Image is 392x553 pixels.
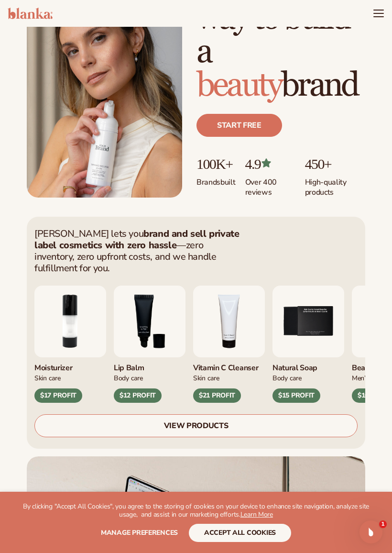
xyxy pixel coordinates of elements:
[34,357,106,373] div: Moisturizer
[34,286,106,357] img: Moisturizing lotion.
[193,373,265,383] div: Skin Care
[272,286,344,357] img: Nature bar of soap.
[114,286,185,357] img: Smoothing lip balm.
[114,373,185,383] div: Body Care
[34,388,82,403] div: $17 PROFIT
[34,373,106,383] div: Skin Care
[193,286,265,357] img: Vitamin c cleanser.
[245,172,295,198] p: Over 400 reviews
[34,414,358,437] a: VIEW PRODUCTS
[379,520,387,528] span: 1
[101,524,178,542] button: Manage preferences
[101,528,178,537] span: Manage preferences
[193,357,265,373] div: Vitamin C Cleanser
[196,114,282,137] a: Start free
[196,65,281,106] span: beauty
[272,388,320,403] div: $15 PROFIT
[196,156,236,172] p: 100K+
[27,1,182,198] img: Female holding tanning mousse.
[34,286,106,403] div: 2 / 9
[34,228,240,274] p: [PERSON_NAME] lets you —zero inventory, zero upfront costs, and we handle fulfillment for you.
[34,227,239,252] strong: brand and sell private label cosmetics with zero hassle
[305,172,365,198] p: High-quality products
[359,520,382,543] iframe: Intercom live chat
[196,172,236,188] p: Brands built
[189,524,291,542] button: accept all cookies
[8,8,53,19] img: logo
[114,388,162,403] div: $12 PROFIT
[272,357,344,373] div: Natural Soap
[373,8,384,19] summary: Menu
[240,510,273,519] a: Learn More
[19,503,373,519] p: By clicking "Accept All Cookies", you agree to the storing of cookies on your device to enhance s...
[114,357,185,373] div: Lip Balm
[272,286,344,403] div: 5 / 9
[193,286,265,403] div: 4 / 9
[305,156,365,172] p: 450+
[272,373,344,383] div: Body Care
[193,388,241,403] div: $21 PROFIT
[114,286,185,403] div: 3 / 9
[245,156,295,172] p: 4.9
